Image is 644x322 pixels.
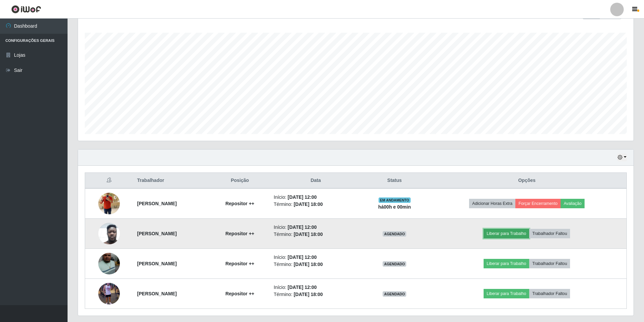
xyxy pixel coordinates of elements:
[515,199,561,208] button: Forçar Encerramento
[379,197,411,203] span: EM ANDAMENTO
[294,262,323,267] time: [DATE] 18:00
[225,201,254,206] strong: Repositor ++
[274,261,358,268] li: Término:
[529,289,570,298] button: Trabalhador Faltou
[98,184,120,223] img: 1751317490419.jpeg
[288,254,317,260] time: [DATE] 12:00
[484,229,529,238] button: Liberar para Trabalho
[225,261,254,266] strong: Repositor ++
[294,292,323,297] time: [DATE] 18:00
[137,291,177,296] strong: [PERSON_NAME]
[210,173,270,189] th: Posição
[294,232,323,237] time: [DATE] 18:00
[274,284,358,291] li: Início:
[378,204,411,210] strong: há 00 h e 00 min
[484,289,529,298] button: Liberar para Trabalho
[561,199,585,208] button: Avaliação
[294,202,323,207] time: [DATE] 18:00
[383,261,406,267] span: AGENDADO
[274,224,358,231] li: Início:
[11,5,41,14] img: CoreUI Logo
[288,224,317,230] time: [DATE] 12:00
[98,274,120,313] img: 1755799351460.jpeg
[383,291,406,297] span: AGENDADO
[469,199,515,208] button: Adicionar Horas Extra
[270,173,362,189] th: Data
[288,285,317,290] time: [DATE] 12:00
[137,201,177,206] strong: [PERSON_NAME]
[133,173,210,189] th: Trabalhador
[274,291,358,298] li: Término:
[427,173,626,189] th: Opções
[383,231,406,237] span: AGENDADO
[274,254,358,261] li: Início:
[274,194,358,201] li: Início:
[484,259,529,268] button: Liberar para Trabalho
[274,231,358,238] li: Término:
[137,261,177,266] strong: [PERSON_NAME]
[274,201,358,208] li: Término:
[137,231,177,236] strong: [PERSON_NAME]
[225,231,254,236] strong: Repositor ++
[529,259,570,268] button: Trabalhador Faltou
[225,291,254,296] strong: Repositor ++
[362,173,427,189] th: Status
[529,229,570,238] button: Trabalhador Faltou
[98,250,120,277] img: 1754068136422.jpeg
[98,219,120,248] img: 1752240503599.jpeg
[288,194,317,200] time: [DATE] 12:00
